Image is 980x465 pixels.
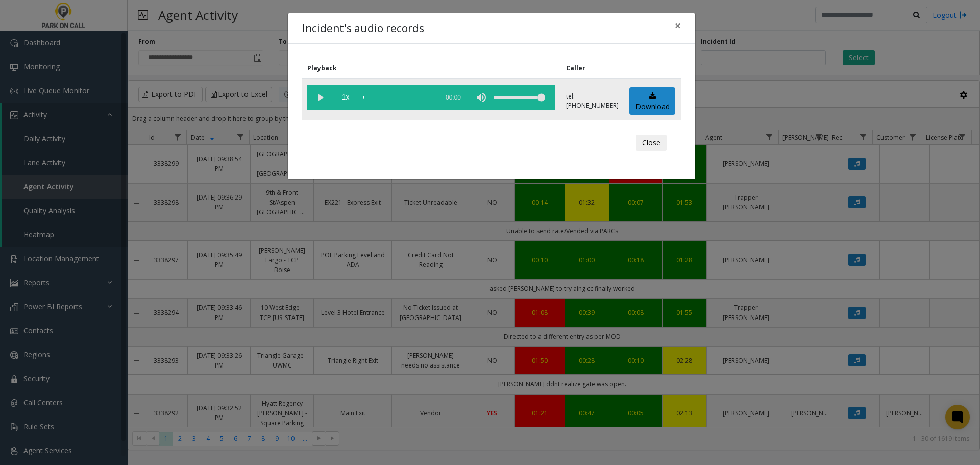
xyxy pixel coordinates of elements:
[636,135,667,151] button: Close
[566,92,619,110] p: tel:[PHONE_NUMBER]
[494,85,545,110] div: volume level
[629,87,675,115] a: Download
[363,85,433,110] div: scrub bar
[561,58,624,79] th: Caller
[333,85,358,110] span: playback speed button
[675,18,681,33] span: ×
[668,13,688,38] button: Close
[302,20,424,37] h4: Incident's audio records
[302,58,561,79] th: Playback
